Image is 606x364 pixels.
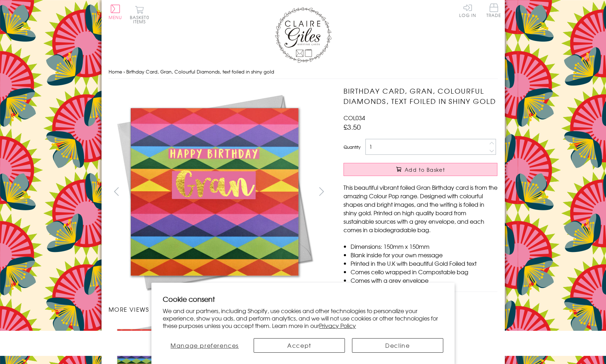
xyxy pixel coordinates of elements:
span: Menu [109,14,122,20]
li: Comes cello wrapped in Compostable bag [351,268,497,276]
a: Trade [486,4,501,19]
h1: Birthday Card, Gran, Colourful Diamonds, text foiled in shiny gold [344,86,497,106]
button: Basket0 items [130,6,149,24]
h2: Cookie consent [163,294,443,304]
span: £3.50 [344,122,361,132]
span: COL034 [344,113,365,122]
span: Manage preferences [171,341,239,350]
p: This beautiful vibrant foiled Gran Birthday card is from the amazing Colour Pop range. Designed w... [344,183,497,234]
button: Manage preferences [163,338,247,353]
span: Birthday Card, Gran, Colourful Diamonds, text foiled in shiny gold [126,68,274,75]
span: Add to Basket [405,166,445,173]
button: prev [109,183,125,199]
p: We and our partners, including Shopify, use cookies and other technologies to personalize your ex... [163,307,443,329]
img: Birthday Card, Gran, Colourful Diamonds, text foiled in shiny gold [108,86,321,298]
li: Printed in the U.K with beautiful Gold Foiled text [351,259,497,268]
li: Dimensions: 150mm x 150mm [351,242,497,251]
button: Add to Basket [344,163,497,176]
button: Menu [109,5,122,19]
li: Blank inside for your own message [351,251,497,259]
img: Birthday Card, Gran, Colourful Diamonds, text foiled in shiny gold [329,86,542,298]
span: Trade [486,4,501,17]
label: Quantity [344,144,360,150]
a: Log In [459,4,476,17]
button: Accept [254,338,345,353]
li: Comes with a grey envelope [351,276,497,284]
a: Home [109,68,122,75]
span: › [123,68,125,75]
button: Decline [352,338,443,353]
a: Privacy Policy [319,321,356,330]
img: Claire Giles Greetings Cards [275,7,331,63]
span: 0 items [133,14,149,25]
button: next [313,183,329,199]
nav: breadcrumbs [109,65,498,79]
h3: More views [109,305,330,313]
